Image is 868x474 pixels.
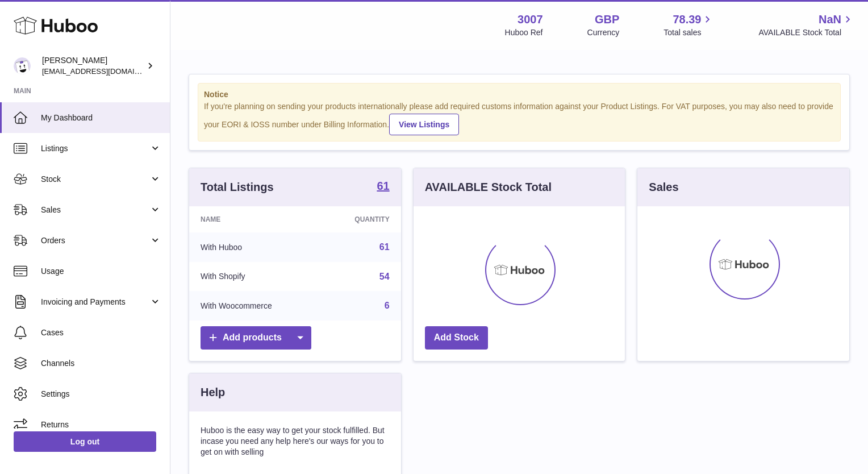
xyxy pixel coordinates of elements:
h3: Help [201,385,225,400]
a: 54 [379,272,390,281]
th: Name [189,206,320,232]
span: Listings [41,143,149,154]
span: Returns [41,419,161,430]
a: 61 [379,242,390,252]
h3: Sales [649,180,678,195]
span: Invoicing and Payments [41,297,149,307]
strong: 61 [377,180,389,192]
a: NaN AVAILABLE Stock Total [758,12,854,38]
div: If you're planning on sending your products internationally please add required customs informati... [204,101,834,135]
span: Cases [41,327,161,338]
span: 78.39 [673,12,701,27]
span: Channels [41,358,161,369]
td: With Shopify [189,262,320,292]
img: bevmay@maysama.com [14,57,31,74]
a: Add products [201,326,311,350]
a: View Listings [389,114,459,135]
span: Stock [41,174,149,185]
span: Total sales [663,27,714,38]
a: 6 [385,301,390,310]
td: With Huboo [189,232,320,262]
a: 61 [377,180,389,194]
a: Log out [14,431,156,452]
span: [EMAIL_ADDRESS][DOMAIN_NAME] [42,66,167,76]
span: Usage [41,266,161,277]
p: Huboo is the easy way to get your stock fulfilled. But incase you need any help here's our ways f... [201,425,390,458]
th: Quantity [320,206,400,232]
div: Currency [587,27,620,38]
strong: 3007 [518,12,543,27]
h3: AVAILABLE Stock Total [425,180,552,195]
h3: Total Listings [201,180,274,195]
div: [PERSON_NAME] [42,55,144,77]
a: 78.39 Total sales [663,12,714,38]
div: Huboo Ref [505,27,543,38]
span: Sales [41,205,149,215]
span: Settings [41,389,161,400]
span: AVAILABLE Stock Total [758,27,854,38]
span: My Dashboard [41,113,161,123]
span: NaN [819,12,841,27]
td: With Woocommerce [189,291,320,321]
strong: Notice [204,89,834,100]
strong: GBP [595,12,619,27]
span: Orders [41,235,149,246]
a: Add Stock [425,326,488,350]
